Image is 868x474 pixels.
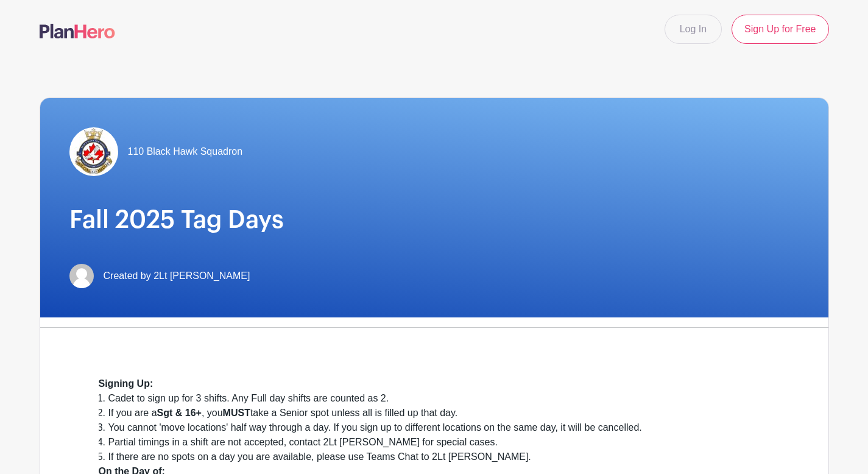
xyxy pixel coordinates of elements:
strong: Signing Up: [99,378,153,389]
span: Created by 2Lt [PERSON_NAME] [104,269,250,283]
li: If you are a , you take a Senior spot unless all is filled up that day. [108,406,770,420]
img: logo-507f7623f17ff9eddc593b1ce0a138ce2505c220e1c5a4e2b4648c50719b7d32.svg [40,24,115,38]
strong: Sgt & 16+ [157,408,202,418]
span: 110 Black Hawk Squadron [128,144,243,159]
strong: MUST [223,408,250,418]
li: Partial timings in a shift are not accepted, contact 2Lt [PERSON_NAME] for special cases. [108,435,770,450]
img: default-ce2991bfa6775e67f084385cd625a349d9dcbb7a52a09fb2fda1e96e2d18dcdb.png [69,264,94,288]
img: Sqn%20Crest.jpg [69,127,118,176]
h1: Fall 2025 Tag Days [69,205,799,235]
li: If there are no spots on a day you are available, please use Teams Chat to 2Lt [PERSON_NAME]. [108,450,770,464]
a: Sign Up for Free [732,15,828,44]
a: Log In [665,15,722,44]
li: You cannot 'move locations' half way through a day. If you sign up to different locations on the ... [108,420,770,435]
li: Cadet to sign up for 3 shifts. Any Full day shifts are counted as 2. [108,391,770,406]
